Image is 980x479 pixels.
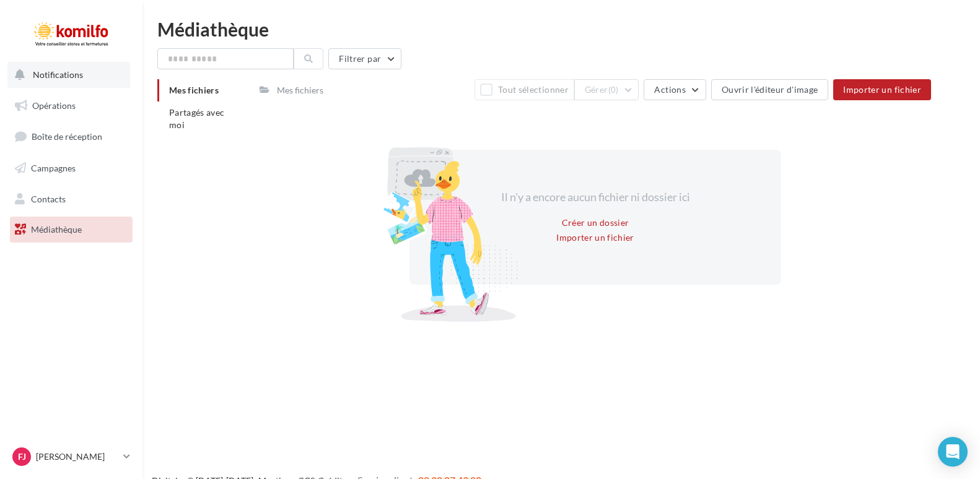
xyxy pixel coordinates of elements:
[843,84,921,95] span: Importer un fichier
[7,186,135,212] a: Contacts
[169,85,219,95] span: Mes fichiers
[31,224,82,235] span: Médiathèque
[7,93,135,119] a: Opérations
[328,48,401,69] button: Filtrer par
[7,217,135,243] a: Médiathèque
[277,84,323,97] div: Mes fichiers
[644,79,706,100] button: Actions
[33,69,83,80] span: Notifications
[31,163,76,173] span: Campagnes
[7,62,130,88] button: Notifications
[475,79,574,100] button: Tout sélectionner
[501,190,690,204] span: Il n'y a encore aucun fichier ni dossier ici
[938,437,968,467] div: Open Intercom Messenger
[654,84,685,95] span: Actions
[31,193,66,204] span: Contacts
[557,215,634,230] button: Créer un dossier
[551,230,639,245] button: Importer un fichier
[574,79,639,100] button: Gérer(0)
[7,155,135,181] a: Campagnes
[169,107,225,130] span: Partagés avec moi
[833,79,931,100] button: Importer un fichier
[608,85,619,95] span: (0)
[7,123,135,150] a: Boîte de réception
[32,131,102,142] span: Boîte de réception
[711,79,828,100] button: Ouvrir l'éditeur d'image
[10,445,133,468] a: FJ [PERSON_NAME]
[32,100,76,111] span: Opérations
[18,451,26,463] span: FJ
[157,20,965,38] div: Médiathèque
[36,451,118,463] p: [PERSON_NAME]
